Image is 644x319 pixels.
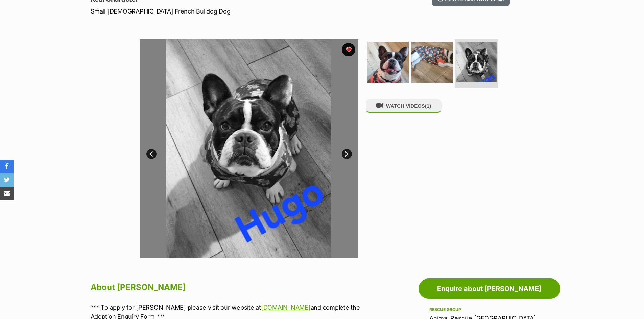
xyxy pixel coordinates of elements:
[139,39,358,258] img: Photo of Hugo
[456,42,497,82] img: Photo of Hugo
[419,278,560,299] a: Enquire about [PERSON_NAME]
[367,42,409,83] img: Photo of Hugo
[342,149,352,159] a: Next
[366,99,442,112] button: WATCH VIDEOS(1)
[411,42,453,83] img: Photo of Hugo
[146,149,157,159] a: Prev
[91,280,370,295] h2: About [PERSON_NAME]
[429,307,550,312] div: Rescue group
[91,7,377,16] p: Small [DEMOGRAPHIC_DATA] French Bulldog Dog
[261,304,311,311] a: [DOMAIN_NAME]
[342,43,355,56] button: favourite
[425,103,431,109] span: (1)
